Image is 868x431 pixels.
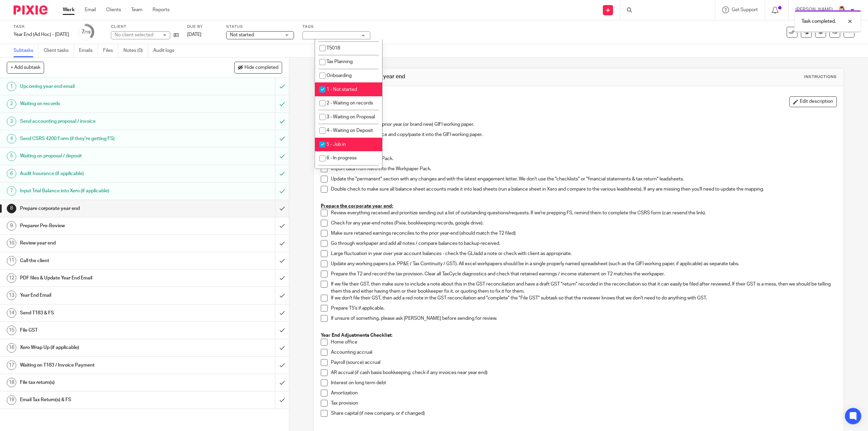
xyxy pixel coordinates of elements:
[7,117,16,126] div: 3
[7,204,16,213] div: 8
[14,31,69,38] div: Year End (Ad Hoc) - [DATE]
[20,238,185,248] h1: Review year end
[331,155,836,162] p: Create Xero Workpaper Pack.
[331,379,836,386] p: Interest on long term debt
[14,44,39,57] a: Subtasks
[14,24,69,30] label: Task
[106,6,121,13] a: Clients
[187,24,218,30] label: Due by
[331,186,836,193] p: Double check to make sure all balance sheet accounts made it into lead sheets (run a balance shee...
[7,326,16,335] div: 15
[63,6,75,13] a: Work
[327,46,340,51] span: T5018
[321,204,393,209] u: Prepare the corporate year end:
[331,260,836,267] p: Update any working papers (i.e. PP&E / Tax Continuity / GST). All excel workpapers should be in a...
[103,44,118,57] a: Files
[20,99,185,109] h1: Waiting on records
[115,32,159,38] div: No client selected
[331,369,836,376] p: AR accrual (if cash basis bookkeeping, check if any invoices near year end)
[327,115,375,119] span: 3 - Waiting on Proposal
[331,121,836,128] p: Copy/paste/rename the prior year (or brand new) GIFI working paper.
[331,281,836,295] p: If we file their GST, then make sure to include a note about this in the GST reconciliation and h...
[331,220,836,227] p: Check for any year-end notes (Pixie, bookkeeping records, google drive).
[302,24,370,30] label: Tags
[331,176,836,182] p: Update the "permanent" section with any changes and with the latest engagement letter. We don't u...
[327,156,357,160] span: 6 - In progress
[327,87,357,92] span: 1 - Not started
[7,99,16,109] div: 2
[331,339,836,346] p: Home office
[804,74,837,80] div: Instructions
[331,400,836,407] p: Tax provision
[331,230,836,237] p: Make sure retained earnings reconciles to the prior year-end (should match the T2 filed)
[7,273,16,283] div: 12
[20,290,185,300] h1: Year End Email
[7,395,16,405] div: 19
[20,395,185,405] h1: Email Tax Return(s) & FS
[14,5,47,15] img: Pixie
[836,5,847,16] img: Tayler%20Headshot%20Compressed%20Resized%202.jpg
[327,101,373,105] span: 2 - Waiting on records
[7,360,16,370] div: 17
[331,165,836,172] p: Import data from Xero into the Workpaper Pack.
[7,82,16,91] div: 1
[131,6,142,13] a: Team
[20,325,185,335] h1: File GST
[20,81,185,92] h1: Upcoming year end email
[331,210,836,216] p: Review everything received and prioritize sending out a list of outstanding questions/requests. I...
[20,151,185,161] h1: Waiting on proposal / deposit
[20,273,185,283] h1: PDF files & Update Year End Email
[335,73,593,80] h1: Prepare corporate year end
[81,28,91,36] div: 7
[20,256,185,266] h1: Call the client
[123,44,148,57] a: Notes (0)
[7,62,44,73] button: + Add subtask
[226,24,294,30] label: Status
[331,410,836,417] p: Share capital (if new company, or if changed)
[7,256,16,266] div: 11
[7,169,16,178] div: 6
[7,238,16,248] div: 10
[153,44,179,57] a: Audit logs
[7,134,16,143] div: 4
[327,73,352,78] span: Onboarding
[153,6,170,13] a: Reports
[79,44,98,57] a: Emails
[331,315,836,322] p: If unsure of something, please ask [PERSON_NAME] before sending for review.
[7,152,16,161] div: 5
[111,24,179,30] label: Client
[85,6,96,13] a: Email
[20,308,185,318] h1: Send T183 & FS
[331,250,836,257] p: Large fluctuation in year over year account balances - check the GL/add a note or check with clie...
[327,142,346,147] span: 5 - Job in
[7,343,16,353] div: 16
[331,271,836,277] p: Prepare the T2 and record the tax provision. Clear all TaxCycle diagnostics and check that retain...
[44,44,74,57] a: Client tasks
[20,186,185,196] h1: Input Trial Balance into Xero (if applicable)
[331,359,836,366] p: Payroll (source) accrual
[327,59,353,64] span: Tax Planning
[802,18,836,25] p: Task completed.
[7,291,16,300] div: 13
[7,186,16,196] div: 7
[331,295,836,301] p: If we don't file their GST, then add a red note in the GST reconciliation and "complete" the "Fil...
[20,203,185,214] h1: Prepare corporate year end
[20,116,185,126] h1: Send accounting proposal / invoice
[321,333,392,338] strong: Year End Adjustments Checklist:
[14,31,69,38] div: Year End (Ad Hoc) - February 2025
[20,377,185,388] h1: File tax return(s)
[84,31,91,34] small: /19
[244,65,278,71] span: Hide completed
[20,342,185,353] h1: Xero Wrap Up (if applicable)
[331,390,836,396] p: Amortization
[331,131,836,138] p: Export clients Trial Balance and copy/paste it into the GIFI working paper.
[7,308,16,318] div: 14
[331,240,836,247] p: Go through workpaper and add all notes / compare balances to backup received.
[331,305,836,312] p: Prepare T5's if applicable.
[234,62,282,73] button: Hide completed
[20,360,185,370] h1: Waiting on T183 / Invoice Payment
[789,96,837,107] button: Edit description
[20,134,185,144] h1: Send CSRS 4200 Form (if they're getting FS)
[230,33,254,37] span: Not started
[7,221,16,231] div: 9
